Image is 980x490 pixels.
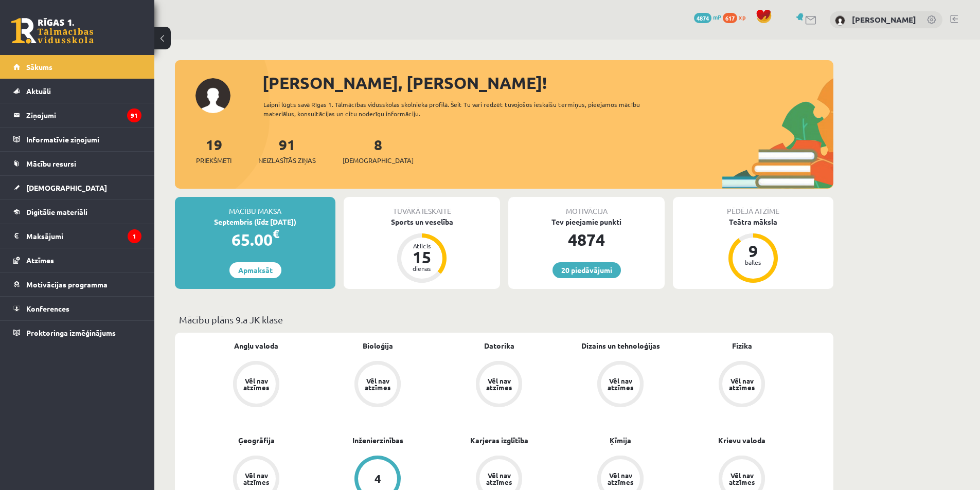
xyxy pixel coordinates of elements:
[344,216,500,227] div: Sports un veselība
[438,361,560,409] a: Vēl nav atzīmes
[26,304,69,313] span: Konferences
[179,313,829,326] p: Mācību plāns 9.a JK klase
[727,472,756,485] div: Vēl nav atzīmes
[238,435,275,446] a: Ģeogrāfija
[242,472,271,485] div: Vēl nav atzīmes
[363,340,393,351] a: Bioloģija
[26,62,52,71] span: Sākums
[13,248,141,272] a: Atzīmes
[263,100,658,118] div: Laipni lūgts savā Rīgas 1. Tālmācības vidusskolas skolnieka profilā. Šeit Tu vari redzēt tuvojošo...
[175,227,335,252] div: 65.00
[13,297,141,320] a: Konferences
[128,229,141,243] i: 1
[508,216,665,227] div: Tev pieejamie punkti
[26,183,107,192] span: [DEMOGRAPHIC_DATA]
[195,361,317,409] a: Vēl nav atzīmes
[13,200,141,224] a: Digitālie materiāli
[560,361,681,409] a: Vēl nav atzīmes
[234,340,278,351] a: Angļu valoda
[317,361,438,409] a: Vēl nav atzīmes
[732,340,752,351] a: Fizika
[610,435,631,446] a: Ķīmija
[553,262,621,278] a: 20 piedāvājumi
[344,216,500,284] a: Sports un veselība Atlicis 15 dienas
[852,14,916,25] a: [PERSON_NAME]
[406,243,437,249] div: Atlicis
[26,86,51,96] span: Aktuāli
[352,435,403,446] a: Inženierzinības
[229,262,281,278] a: Apmaksāt
[13,79,141,103] a: Aktuāli
[344,197,500,216] div: Tuvākā ieskaite
[343,155,414,166] span: [DEMOGRAPHIC_DATA]
[738,259,769,265] div: balles
[13,55,141,79] a: Sākums
[258,155,316,166] span: Neizlasītās ziņas
[470,435,528,446] a: Karjeras izglītība
[242,377,271,391] div: Vēl nav atzīmes
[258,135,316,166] a: 91Neizlasītās ziņas
[581,340,660,351] a: Dizains un tehnoloģijas
[26,159,76,168] span: Mācību resursi
[606,377,635,391] div: Vēl nav atzīmes
[26,103,141,127] legend: Ziņojumi
[13,273,141,296] a: Motivācijas programma
[26,128,141,151] legend: Informatīvie ziņojumi
[713,13,721,21] span: mP
[406,265,437,271] div: dienas
[273,226,279,241] span: €
[723,13,751,21] a: 617 xp
[26,256,54,265] span: Atzīmes
[673,216,833,284] a: Teātra māksla 9 balles
[673,197,833,216] div: Pēdējā atzīme
[343,135,414,166] a: 8[DEMOGRAPHIC_DATA]
[13,128,141,151] a: Informatīvie ziņojumi
[13,176,141,199] a: [DEMOGRAPHIC_DATA]
[485,377,513,391] div: Vēl nav atzīmes
[26,280,108,289] span: Motivācijas programma
[694,13,721,21] a: 4874 mP
[11,18,94,44] a: Rīgas 1. Tālmācības vidusskola
[196,135,231,166] a: 19Priekšmeti
[738,243,769,259] div: 9
[13,224,141,248] a: Maksājumi1
[484,340,514,351] a: Datorika
[508,227,665,252] div: 4874
[375,473,381,484] div: 4
[694,13,711,23] span: 4874
[175,216,335,227] div: Septembris (līdz [DATE])
[508,197,665,216] div: Motivācija
[13,152,141,175] a: Mācību resursi
[406,249,437,265] div: 15
[673,216,833,227] div: Teātra māksla
[681,361,803,409] a: Vēl nav atzīmes
[13,321,141,344] a: Proktoringa izmēģinājums
[26,207,87,216] span: Digitālie materiāli
[739,13,745,21] span: xp
[723,13,737,23] span: 617
[175,197,335,216] div: Mācību maksa
[727,377,756,391] div: Vēl nav atzīmes
[26,328,116,337] span: Proktoringa izmēģinājums
[363,377,392,391] div: Vēl nav atzīmes
[127,108,141,122] i: 91
[262,70,833,95] div: [PERSON_NAME], [PERSON_NAME]!
[606,472,635,485] div: Vēl nav atzīmes
[718,435,765,446] a: Krievu valoda
[26,224,141,248] legend: Maksājumi
[485,472,513,485] div: Vēl nav atzīmes
[196,155,231,166] span: Priekšmeti
[13,103,141,127] a: Ziņojumi91
[835,15,845,26] img: Aleksandrs Koroļovs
